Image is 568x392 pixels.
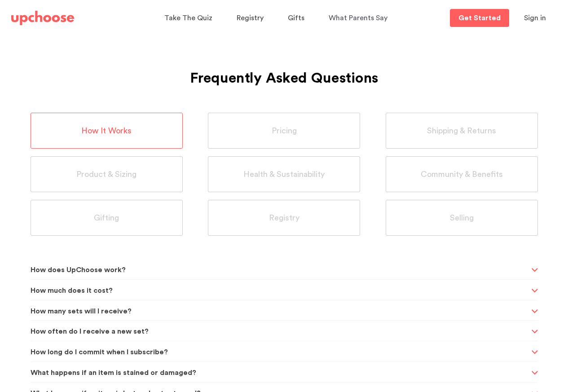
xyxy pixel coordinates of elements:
[31,341,529,363] span: How long do I commit when I subscribe?
[31,321,529,343] span: How often do I receive a new set?
[288,9,307,27] a: Gifts
[269,213,299,223] span: Registry
[288,14,304,22] span: Gifts
[94,213,119,223] span: Gifting
[31,300,529,322] span: How many sets will I receive?
[458,14,501,22] p: Get Started
[31,362,529,384] span: What happens if an item is stained or damaged?
[164,14,212,22] span: Take The Quiz
[11,9,74,27] a: UpChoose
[450,9,509,27] a: Get Started
[513,9,557,27] button: Sign in
[237,9,266,27] a: Registry
[524,14,546,22] span: Sign in
[31,259,529,281] span: How does UpChoose work?
[243,169,325,180] span: Health & Sustainability
[76,169,136,180] span: Product & Sizing
[81,126,132,136] span: How It Works
[421,169,503,180] span: Community & Benefits
[427,126,496,136] span: Shipping & Returns
[329,9,390,27] a: What Parents Say
[237,14,264,22] span: Registry
[31,280,529,302] span: How much does it cost?
[164,9,215,27] a: Take The Quiz
[272,126,297,136] span: Pricing
[31,48,538,90] h1: Frequently Asked Questions
[329,14,387,22] span: What Parents Say
[450,213,474,223] span: Selling
[11,11,74,25] img: UpChoose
